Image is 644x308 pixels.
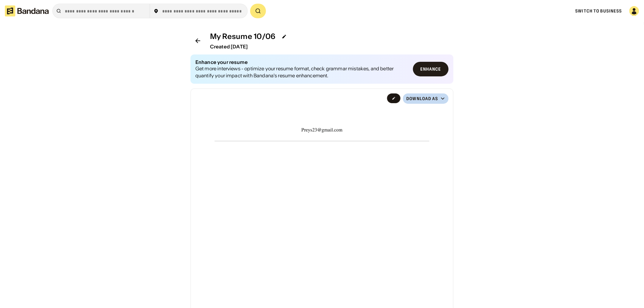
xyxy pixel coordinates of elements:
[407,96,438,101] div: Download as
[420,67,441,71] div: Enhance
[195,65,411,79] div: Get more interviews - optimize your resume format, check grammar mistakes, and better quantify yo...
[210,44,290,50] div: Created [DATE]
[210,32,276,41] div: My Resume 10/06
[5,5,49,16] img: Bandana logotype
[576,8,622,14] a: Switch to Business
[195,59,411,65] div: Enhance your resume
